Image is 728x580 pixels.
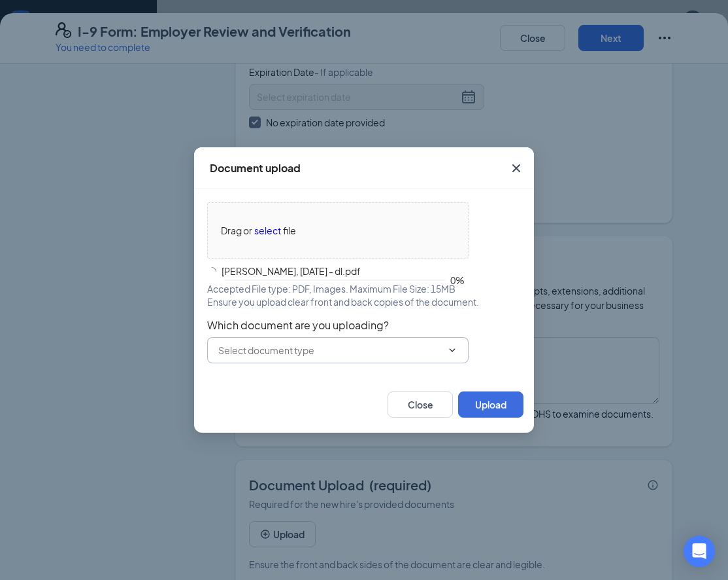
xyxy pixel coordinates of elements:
[207,266,218,277] span: loading
[283,223,296,238] span: file
[450,276,469,285] span: 0%
[388,391,453,418] button: Close
[208,203,468,258] span: Drag orselectfile
[447,345,457,355] svg: ChevronDown
[508,160,524,176] svg: Cross
[207,295,479,308] span: Ensure you upload clear front and back copies of the document.
[207,319,521,332] span: Which document are you uploading?
[458,391,523,418] button: Upload
[684,535,715,567] div: Open Intercom Messenger
[218,343,442,357] input: Select document type
[207,282,455,295] span: Accepted File type: PDF, Images. Maximum File Size: 15MB
[210,161,301,175] div: Document upload
[221,223,252,238] span: Drag or
[499,147,534,189] button: Close
[216,264,453,278] span: Smith, Karma - dl.pdf
[254,223,281,238] span: select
